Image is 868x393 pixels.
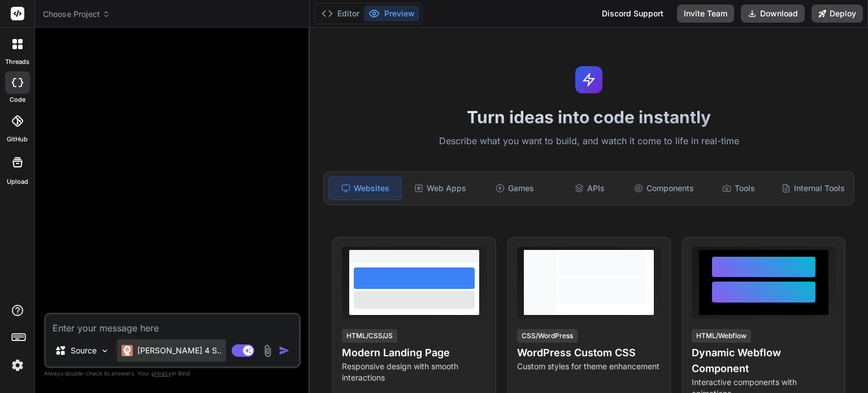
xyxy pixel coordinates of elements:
p: Custom styles for theme enhancement [517,361,661,372]
label: GitHub [7,135,28,144]
div: Web Apps [404,176,476,200]
p: Describe what you want to build, and watch it come to life in real-time [316,134,861,149]
div: Games [479,176,551,200]
img: Pick Models [100,346,110,356]
button: Deploy [811,5,863,23]
div: Tools [702,176,775,200]
h4: Dynamic Webflow Component [692,345,836,377]
button: Invite Team [677,5,734,23]
h1: Turn ideas into code instantly [316,107,861,127]
label: threads [5,57,29,67]
label: Upload [7,177,28,187]
button: Editor [317,6,364,21]
div: CSS/WordPress [517,329,578,343]
div: Discord Support [595,5,670,23]
h4: Modern Landing Page [342,345,486,361]
button: Preview [364,6,419,21]
span: privacy [151,370,172,377]
img: icon [279,345,290,356]
button: Download [741,5,805,23]
p: Responsive design with smooth interactions [342,361,486,383]
div: HTML/CSS/JS [342,329,397,343]
div: APIs [553,176,626,200]
p: Always double-check its answers. Your in Bind [44,368,301,379]
img: attachment [261,344,274,357]
h4: WordPress Custom CSS [517,345,661,361]
img: Claude 4 Sonnet [121,345,133,356]
label: code [10,95,25,105]
img: settings [8,356,27,375]
p: Source [71,345,97,356]
div: HTML/Webflow [692,329,751,343]
div: Internal Tools [777,176,849,200]
div: Components [628,176,700,200]
span: Choose Project [43,8,110,20]
p: [PERSON_NAME] 4 S.. [137,345,222,356]
div: Websites [328,176,402,200]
